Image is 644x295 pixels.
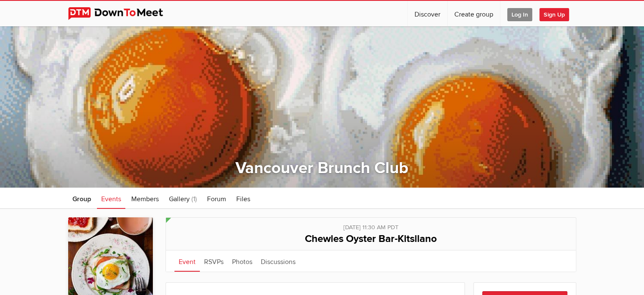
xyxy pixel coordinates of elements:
span: (1) [191,195,197,203]
span: Events [101,195,121,203]
span: Members [131,195,159,203]
img: DownToMeet [68,7,176,20]
a: Discussions [257,250,300,272]
a: Create group [448,1,500,26]
a: Members [127,188,163,209]
a: Photos [228,250,257,272]
span: Sign Up [539,8,569,21]
a: Group [68,188,95,209]
span: Forum [207,195,226,203]
span: Chewies Oyster Bar-Kitsilano [305,233,437,245]
span: Group [72,195,91,203]
a: Gallery (1) [165,188,201,209]
a: RSVPs [200,250,228,272]
span: Gallery [169,195,190,203]
a: Discover [408,1,447,26]
span: Files [236,195,250,203]
a: Sign Up [539,1,576,26]
a: Event [174,250,200,272]
a: Files [232,188,254,209]
a: Vancouver Brunch Club [235,158,409,178]
a: Forum [203,188,230,209]
a: Log In [500,1,539,26]
div: [DATE] 11:30 AM PDT [174,218,567,232]
a: Events [97,188,125,209]
span: Log In [507,8,532,21]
